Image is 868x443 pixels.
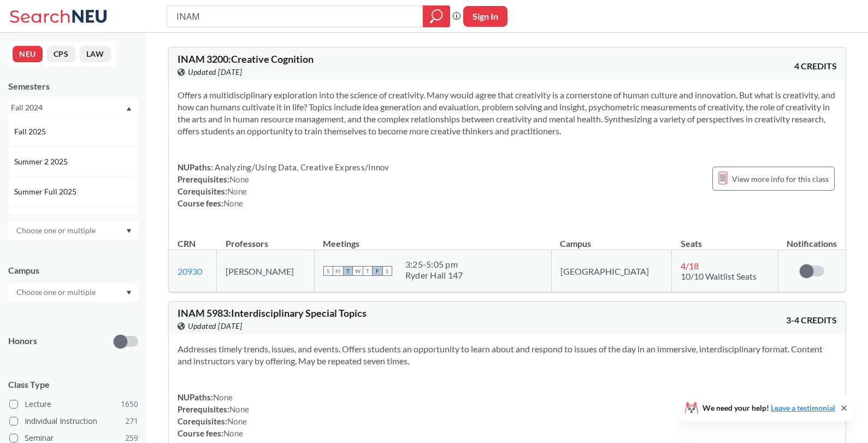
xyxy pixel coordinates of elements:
span: None [227,186,247,196]
span: W [353,266,363,276]
svg: Dropdown arrow [126,291,132,295]
div: Fall 2024 [11,102,125,114]
th: Seats [672,227,778,250]
button: Sign In [463,6,507,27]
span: F [373,266,382,276]
label: Lecture [9,397,138,411]
td: [GEOGRAPHIC_DATA] [551,250,672,292]
span: None [223,198,243,208]
a: Leave a testimonial [771,403,835,412]
span: S [382,266,392,276]
span: 3-4 CREDITS [786,314,837,326]
button: CPS [47,46,75,62]
span: None [229,174,249,184]
input: Class, professor, course number, "phrase" [175,7,415,26]
span: Updated [DATE] [188,66,242,78]
input: Choose one or multiple [11,286,103,299]
button: NEU [13,46,43,62]
span: None [227,416,247,426]
section: Offers a multidisciplinary exploration into the science of creativity. Many would agree that crea... [178,89,837,137]
button: LAW [80,46,111,62]
th: Campus [551,227,672,250]
span: T [343,266,353,276]
input: Choose one or multiple [11,224,103,237]
span: INAM 5983 : Interdisciplinary Special Topics [178,307,367,319]
td: [PERSON_NAME] [217,250,315,292]
span: Summer Full 2025 [14,186,79,198]
span: None [223,428,243,438]
div: magnifying glass [423,5,450,27]
th: Professors [217,227,315,250]
span: 271 [125,415,138,427]
span: Fall 2025 [14,126,48,138]
svg: magnifying glass [430,9,443,24]
span: T [363,266,373,276]
div: Semesters [8,80,138,92]
a: 20930 [178,266,202,276]
div: Campus [8,264,138,276]
span: Analyzing/Using Data, Creative Express/Innov [213,162,389,172]
th: Notifications [778,227,846,250]
span: We need your help! [702,404,835,412]
span: 1650 [121,398,138,410]
div: Dropdown arrow [8,221,138,240]
label: Individual Instruction [9,414,138,428]
span: INAM 3200 : Creative Cognition [178,53,314,65]
span: None [229,404,249,414]
span: 4 CREDITS [794,60,837,72]
section: Addresses timely trends, issues, and events. Offers students an opportunity to learn about and re... [178,343,837,367]
th: Meetings [314,227,551,250]
div: Fall 2024Dropdown arrowFall 2025Summer 2 2025Summer Full 2025Summer 1 2025Spring 2025Fall 2024Sum... [8,99,138,116]
span: M [333,266,343,276]
span: 4 / 18 [681,261,699,271]
p: Honors [8,335,37,347]
span: S [323,266,333,276]
svg: Dropdown arrow [126,107,132,111]
div: NUPaths: Prerequisites: Corequisites: Course fees: [178,161,389,209]
div: CRN [178,238,196,250]
span: Summer 2 2025 [14,156,70,168]
div: NUPaths: Prerequisites: Corequisites: Course fees: [178,391,249,439]
div: 3:25 - 5:05 pm [405,259,463,270]
div: Ryder Hall 147 [405,270,463,281]
span: Class Type [8,379,138,391]
span: Updated [DATE] [188,320,242,332]
div: Dropdown arrow [8,283,138,302]
span: None [213,392,233,402]
span: 10/10 Waitlist Seats [681,271,757,281]
svg: Dropdown arrow [126,229,132,233]
span: View more info for this class [732,172,829,186]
